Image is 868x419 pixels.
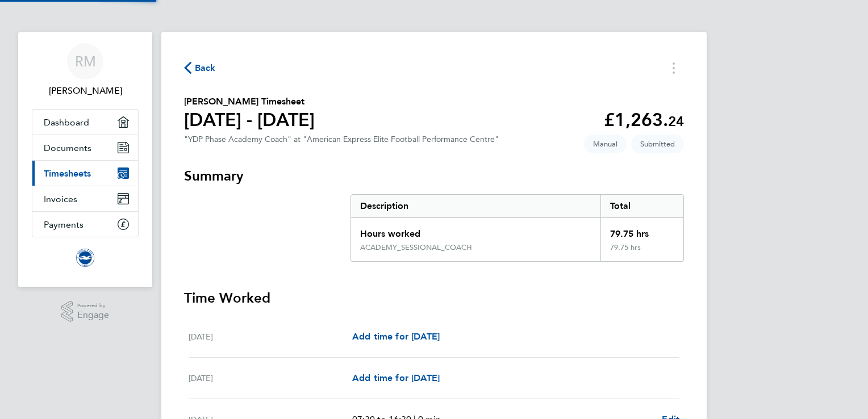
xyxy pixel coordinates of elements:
a: Dashboard [32,110,138,135]
div: Total [600,195,683,217]
span: Invoices [44,194,77,204]
h2: [PERSON_NAME] Timesheet [184,95,315,108]
div: [DATE] [189,330,352,343]
div: [DATE] [189,371,352,385]
h3: Time Worked [184,289,684,307]
span: Add time for [DATE] [352,331,440,342]
a: Documents [32,135,138,160]
button: Timesheets Menu [663,59,684,77]
span: This timesheet was manually created. [584,135,627,153]
a: RM[PERSON_NAME] [32,43,139,98]
app-decimal: £1,263. [604,109,684,131]
div: Description [351,195,600,217]
a: Payments [32,212,138,237]
div: "YDP Phase Academy Coach" at "American Express Elite Football Performance Centre" [184,135,499,144]
div: ACADEMY_SESSIONAL_COACH [360,243,472,252]
a: Go to home page [32,249,139,267]
a: Timesheets [32,161,138,186]
h1: [DATE] - [DATE] [184,108,315,131]
span: Back [195,61,216,75]
span: Engage [77,311,109,320]
div: 79.75 hrs [600,243,683,261]
span: Timesheets [44,168,91,179]
h3: Summary [184,167,684,185]
span: Documents [44,143,91,153]
nav: Main navigation [18,32,152,287]
a: Add time for [DATE] [352,371,440,385]
a: Powered byEngage [61,301,110,322]
span: Powered by [77,301,109,311]
span: RM [75,54,96,69]
span: Payments [44,219,84,230]
span: Dashboard [44,117,89,128]
a: Invoices [32,186,138,211]
div: Summary [350,194,684,262]
img: brightonandhovealbion-logo-retina.png [76,249,94,267]
span: Rhys Murphy [32,84,139,98]
div: Hours worked [351,218,600,243]
span: This timesheet is Submitted. [631,135,684,153]
a: Add time for [DATE] [352,330,440,343]
span: Add time for [DATE] [352,372,440,383]
div: 79.75 hrs [600,218,683,243]
button: Back [184,61,216,75]
span: 24 [668,113,684,129]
